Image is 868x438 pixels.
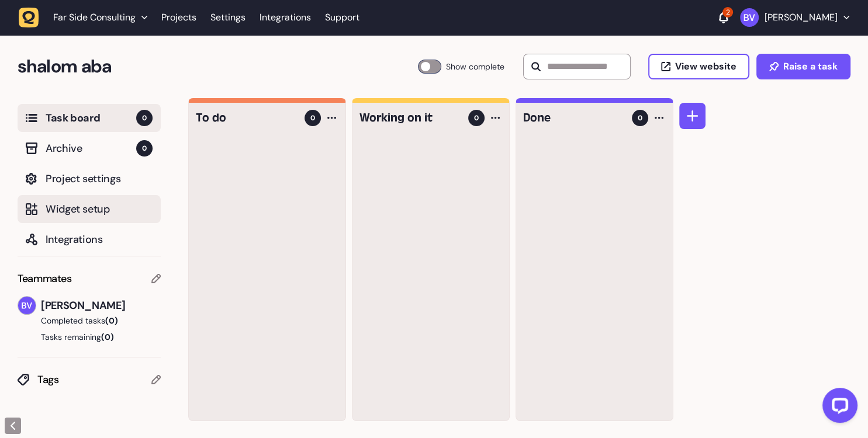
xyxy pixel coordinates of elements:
span: Far Side Consulting [53,12,136,23]
span: Project settings [46,171,153,187]
span: 0 [310,113,315,123]
button: Task board0 [18,104,161,132]
a: Projects [161,7,196,28]
a: Settings [210,7,245,28]
span: (0) [101,332,114,342]
iframe: LiveChat chat widget [813,383,862,432]
button: Widget setup [18,195,161,223]
h4: Done [523,110,624,126]
a: Integrations [260,7,311,28]
div: 2 [722,7,733,18]
button: Integrations [18,225,161,253]
button: Archive0 [18,134,161,162]
button: Raise a task [756,54,850,79]
a: Support [325,12,359,23]
span: Integrations [46,231,153,248]
span: 0 [136,140,153,157]
span: Teammates [18,270,72,287]
span: 0 [638,113,642,123]
h4: To do [196,110,296,126]
span: 0 [136,110,153,126]
span: (0) [105,315,118,326]
span: [PERSON_NAME] [41,297,161,314]
span: Tags [37,371,151,388]
h2: shalom aba [18,53,418,81]
span: Raise a task [783,62,838,71]
img: Brandon Varnado [18,297,36,314]
button: Project settings [18,165,161,193]
button: Far Side Consulting [19,7,154,28]
img: Brandon Varnado [740,8,759,27]
button: Tasks remaining(0) [18,331,161,343]
button: View website [648,54,749,79]
p: [PERSON_NAME] [765,12,838,23]
span: Archive [46,140,136,157]
span: Widget setup [46,201,153,217]
span: 0 [474,113,479,123]
span: View website [675,62,736,71]
button: [PERSON_NAME] [740,8,849,27]
span: Task board [46,110,136,126]
button: Completed tasks(0) [18,315,151,326]
h4: Working on it [359,110,460,126]
span: Show complete [446,60,504,74]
